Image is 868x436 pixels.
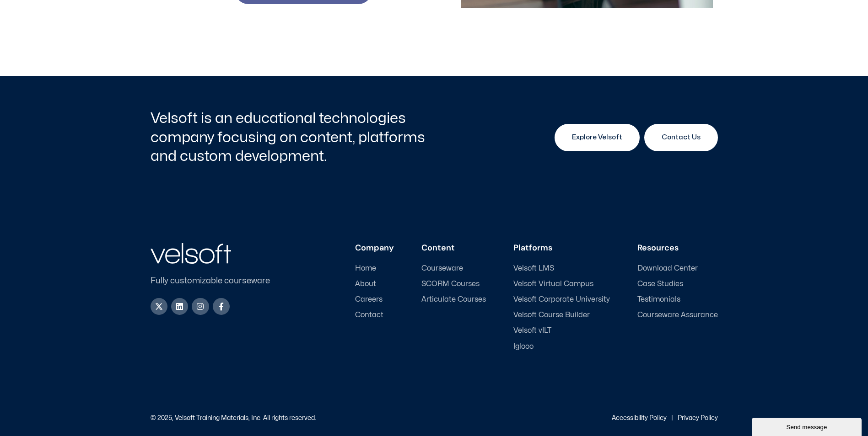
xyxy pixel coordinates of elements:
a: Privacy Policy [678,415,718,421]
p: | [671,415,673,421]
h3: Content [421,243,486,253]
a: Velsoft LMS [513,264,610,273]
span: Careers [355,295,383,304]
a: SCORM Courses [421,280,486,288]
span: Download Center [637,264,698,273]
a: Courseware Assurance [637,311,718,319]
a: Download Center [637,264,718,273]
span: About [355,280,376,288]
span: Iglooo [513,342,534,351]
a: Explore Velsoft [555,124,640,151]
span: Case Studies [637,280,683,288]
a: Articulate Courses [421,295,486,304]
h2: Velsoft is an educational technologies company focusing on content, platforms and custom developm... [151,109,432,166]
a: Velsoft vILT [513,326,610,335]
span: Explore Velsoft [572,132,622,143]
a: Testimonials [637,295,718,304]
a: Case Studies [637,280,718,288]
a: Contact Us [644,124,718,151]
span: Velsoft vILT [513,326,551,335]
span: Testimonials [637,295,680,304]
h3: Company [355,243,394,253]
a: About [355,280,394,288]
a: Careers [355,295,394,304]
a: Iglooo [513,342,610,351]
span: Velsoft Virtual Campus [513,280,593,288]
a: Velsoft Course Builder [513,311,610,319]
span: Velsoft LMS [513,264,554,273]
p: © 2025, Velsoft Training Materials, Inc. All rights reserved. [151,415,316,421]
a: Velsoft Corporate University [513,295,610,304]
a: Contact [355,311,394,319]
a: Accessibility Policy [612,415,667,421]
span: Contact Us [662,132,701,143]
span: Contact [355,311,383,319]
span: Courseware [421,264,463,273]
span: SCORM Courses [421,280,480,288]
p: Fully customizable courseware [151,275,285,287]
a: Courseware [421,264,486,273]
span: Home [355,264,376,273]
span: Velsoft Course Builder [513,311,590,319]
a: Velsoft Virtual Campus [513,280,610,288]
iframe: chat widget [752,416,863,436]
a: Home [355,264,394,273]
h3: Resources [637,243,718,253]
h3: Platforms [513,243,610,253]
